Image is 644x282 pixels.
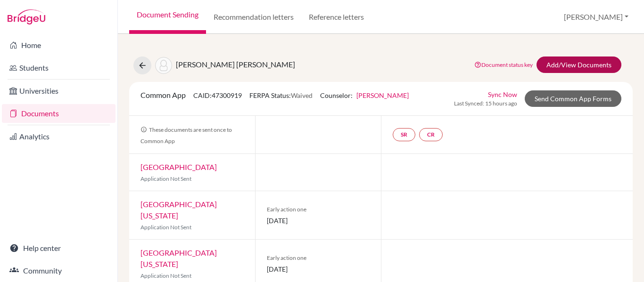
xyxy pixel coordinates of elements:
[193,91,242,99] span: CAID: 47300919
[267,205,370,214] span: Early action one
[454,99,517,108] span: Last Synced: 15 hours ago
[560,8,633,26] button: [PERSON_NAME]
[267,216,370,226] span: [DATE]
[488,89,517,99] a: Sync Now
[267,254,370,262] span: Early action one
[537,56,621,73] a: Add/View Documents
[356,91,409,99] a: [PERSON_NAME]
[474,61,533,68] a: Document status key
[140,126,232,145] span: These documents are sent once to Common App
[267,264,370,274] span: [DATE]
[140,248,217,268] a: [GEOGRAPHIC_DATA][US_STATE]
[140,162,217,171] a: [GEOGRAPHIC_DATA]
[525,90,621,107] a: Send Common App Forms
[176,60,295,69] span: [PERSON_NAME] [PERSON_NAME]
[419,128,443,141] a: CR
[2,104,116,123] a: Documents
[2,239,116,258] a: Help center
[2,127,116,146] a: Analytics
[2,36,116,55] a: Home
[140,175,191,182] span: Application Not Sent
[8,9,45,24] img: Bridge-U
[393,128,415,141] a: SR
[140,224,191,231] span: Application Not Sent
[2,81,116,100] a: Universities
[249,91,313,99] span: FERPA Status:
[140,272,191,279] span: Application Not Sent
[2,261,116,280] a: Community
[140,90,186,99] span: Common App
[140,200,217,220] a: [GEOGRAPHIC_DATA][US_STATE]
[291,91,313,99] span: Waived
[320,91,409,99] span: Counselor:
[2,58,116,77] a: Students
